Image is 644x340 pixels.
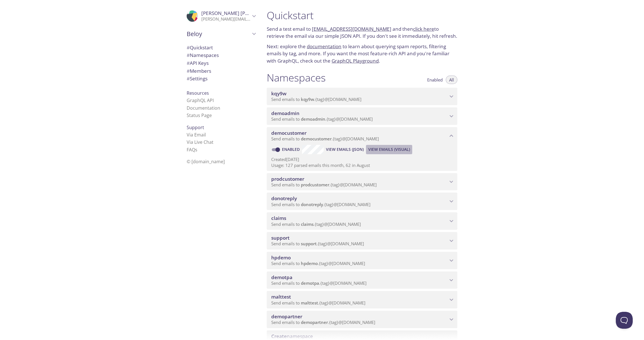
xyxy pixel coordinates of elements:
[267,88,457,105] div: kqy9w namespace
[267,107,457,125] div: demoadmin namespace
[271,300,365,306] span: Send emails to . {tag} @[DOMAIN_NAME]
[267,193,457,210] div: donotreply namespace
[267,71,326,84] h1: Namespaces
[187,52,190,58] span: #
[187,30,250,38] span: Beloy
[301,202,323,207] span: donotreply
[326,146,364,153] span: View Emails (JSON)
[267,173,457,191] div: prodcustomer namespace
[366,145,412,154] button: View Emails (Visual)
[187,44,190,51] span: #
[187,139,213,145] a: Via Live Chat
[182,51,260,59] div: Namespaces
[187,75,208,82] span: Settings
[307,43,341,50] a: documentation
[271,96,361,102] span: Send emails to . {tag} @[DOMAIN_NAME]
[182,59,260,67] div: API Keys
[301,221,314,227] span: claims
[267,232,457,250] div: support namespace
[267,127,457,145] div: democustomer namespace
[182,27,260,41] div: Beloy
[301,300,318,306] span: malttest
[187,52,219,58] span: Namespaces
[182,7,260,25] div: Deepraj Khedekar
[267,291,457,308] div: malttest namespace
[271,182,377,187] span: Send emails to . {tag} @[DOMAIN_NAME]
[271,280,367,286] span: Send emails to . {tag} @[DOMAIN_NAME]
[271,221,361,227] span: Send emails to . {tag} @[DOMAIN_NAME]
[301,241,317,246] span: support
[195,147,197,153] span: s
[368,146,410,153] span: View Emails (Visual)
[271,195,297,202] span: donotreply
[271,90,286,97] span: kqy9w
[301,319,328,325] span: demopartner
[616,312,633,329] iframe: Help Scout Beacon - Open
[301,280,319,286] span: demotpa
[271,110,299,116] span: demoadmin
[187,60,190,66] span: #
[267,9,457,22] h1: Quickstart
[187,97,214,103] a: GraphQL API
[271,116,373,122] span: Send emails to . {tag} @[DOMAIN_NAME]
[187,75,190,82] span: #
[301,260,318,266] span: hpdemo
[424,76,446,84] button: Enabled
[301,136,332,142] span: democustomer
[187,124,204,131] span: Support
[271,260,365,266] span: Send emails to . {tag} @[DOMAIN_NAME]
[271,215,286,221] span: claims
[267,311,457,328] div: demopartner namespace
[271,254,291,261] span: hpdemo
[201,10,279,16] span: [PERSON_NAME] [PERSON_NAME]
[324,145,366,154] button: View Emails (JSON)
[187,132,206,138] a: Via Email
[271,136,379,142] span: Send emails to . {tag} @[DOMAIN_NAME]
[182,44,260,52] div: Quickstart
[187,158,225,165] span: © [DOMAIN_NAME]
[187,90,209,96] span: Resources
[271,313,302,320] span: demopartner
[182,67,260,75] div: Members
[267,212,457,230] div: claims namespace
[271,274,292,281] span: demotpa
[187,68,190,74] span: #
[182,75,260,83] div: Team Settings
[271,235,290,241] span: support
[332,58,379,64] a: GraphQL Playground
[267,252,457,269] div: hpdemo namespace
[267,271,457,289] div: demotpa namespace
[301,182,329,187] span: prodcustomer
[271,156,453,162] p: Created [DATE]
[271,130,306,136] span: democustomer
[187,147,197,153] a: FAQ
[187,68,211,74] span: Members
[271,202,370,207] span: Send emails to . {tag} @[DOMAIN_NAME]
[271,162,453,168] p: Usage: 127 parsed emails this month, 62 in August
[267,43,457,65] p: Next: explore the to learn about querying spam reports, filtering emails by tag, and more. If you...
[271,319,375,325] span: Send emails to . {tag} @[DOMAIN_NAME]
[301,96,314,102] span: kqy9w
[187,105,220,111] a: Documentation
[201,16,250,22] p: [PERSON_NAME][EMAIL_ADDRESS][DOMAIN_NAME]
[301,116,325,122] span: demoadmin
[281,147,302,152] a: Enabled
[271,241,364,246] span: Send emails to . {tag} @[DOMAIN_NAME]
[413,26,434,32] a: click here
[446,76,457,84] button: All
[271,293,291,300] span: malttest
[312,26,391,32] a: [EMAIL_ADDRESS][DOMAIN_NAME]
[187,60,209,66] span: API Keys
[187,112,212,118] a: Status Page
